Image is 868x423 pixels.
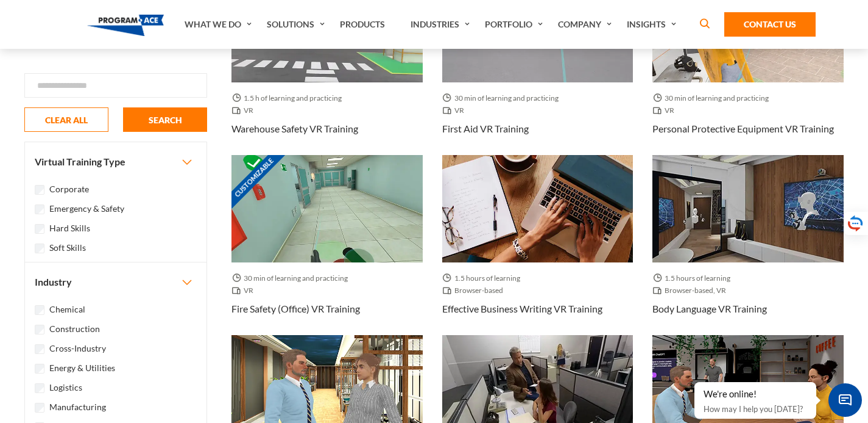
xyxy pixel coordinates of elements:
h3: Personal Protective Equipment VR Training [652,121,834,136]
span: 30 min of learning and practicing [652,92,774,104]
h3: Effective business writing VR Training [442,302,602,316]
a: Thumbnail - Body language VR Training 1.5 hours of learning Browser-based, VR Body language VR Tr... [652,155,844,335]
span: 1.5 hours of learning [652,272,735,284]
label: Soft Skills [49,241,86,255]
input: Soft Skills [35,244,44,253]
h3: Body language VR Training [652,302,767,316]
input: Chemical [35,305,44,315]
span: VR [442,104,469,117]
span: 1.5 hours of learning [442,272,525,284]
h3: Fire Safety (Office) VR Training [231,302,360,316]
label: Hard Skills [49,222,90,235]
span: VR [652,104,679,117]
h3: Warehouse Safety VR Training [231,121,358,136]
input: Cross-Industry [35,344,44,354]
input: Corporate [35,185,44,195]
div: We're online! [704,388,807,400]
p: How may I help you [DATE]? [704,402,807,416]
button: Virtual Training Type [25,142,206,181]
span: Browser-based, VR [652,284,731,297]
button: Industry [25,262,206,302]
span: VR [231,104,258,117]
span: 30 min of learning and practicing [442,92,563,104]
span: Chat Widget [828,383,862,417]
label: Chemical [49,303,85,316]
input: Energy & Utilities [35,364,44,374]
input: Logistics [35,383,44,393]
span: Browser-based [442,284,508,297]
span: 1.5 h of learning and practicing [231,92,347,104]
label: Emergency & Safety [49,202,124,215]
a: Thumbnail - Effective business writing VR Training 1.5 hours of learning Browser-based Effective ... [442,155,633,335]
input: Hard Skills [35,224,44,234]
input: Manufacturing [35,403,44,413]
label: Corporate [49,183,89,196]
span: VR [231,284,258,297]
input: Emergency & Safety [35,204,44,214]
label: Cross-Industry [49,342,106,355]
a: Customizable Thumbnail - Fire Safety (Office) VR Training 30 min of learning and practicing VR Fi... [231,155,423,335]
h3: First Aid VR Training [442,121,529,136]
label: Logistics [49,381,82,394]
label: Manufacturing [49,400,106,414]
label: Construction [49,322,100,336]
label: Energy & Utilities [49,361,115,375]
input: Construction [35,325,44,334]
span: 30 min of learning and practicing [231,272,353,284]
a: Contact Us [724,12,816,37]
img: Program-Ace [87,15,164,36]
button: CLEAR ALL [24,107,108,132]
